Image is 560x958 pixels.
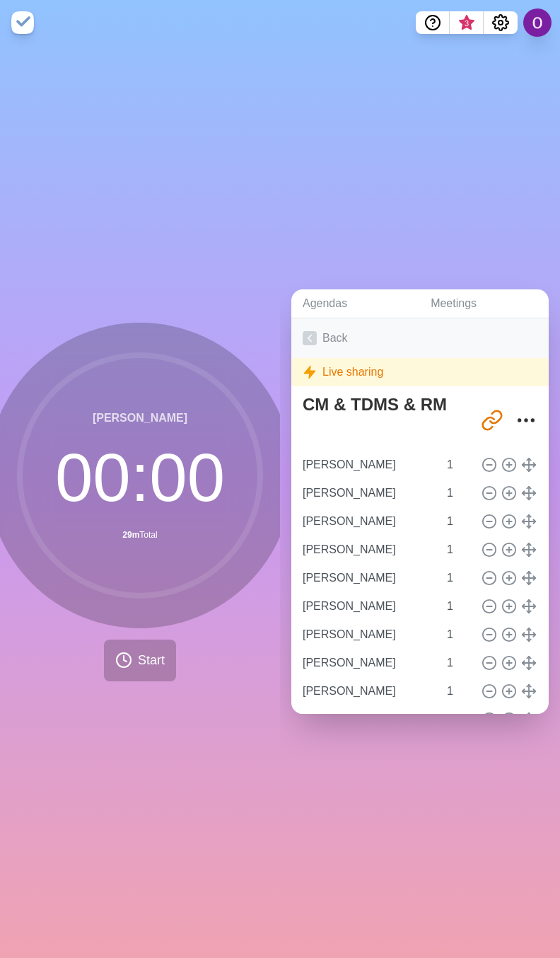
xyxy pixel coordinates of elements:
[441,649,475,677] input: Mins
[441,507,475,536] input: Mins
[297,705,438,734] input: Name
[441,451,475,479] input: Mins
[297,592,438,621] input: Name
[441,621,475,649] input: Mins
[416,11,450,34] button: Help
[461,18,472,29] span: 3
[478,406,506,434] button: Share link
[441,677,475,705] input: Mins
[450,11,484,34] button: What’s new
[297,536,438,564] input: Name
[104,640,176,681] button: Start
[291,358,549,386] div: Live sharing
[441,564,475,592] input: Mins
[297,564,438,592] input: Name
[441,536,475,564] input: Mins
[297,479,438,507] input: Name
[291,289,419,318] a: Agendas
[297,451,438,479] input: Name
[297,621,438,649] input: Name
[512,406,540,434] button: More
[441,479,475,507] input: Mins
[419,289,549,318] a: Meetings
[297,649,438,677] input: Name
[291,318,549,358] a: Back
[484,11,518,34] button: Settings
[441,592,475,621] input: Mins
[297,677,438,705] input: Name
[297,507,438,536] input: Name
[138,651,165,670] span: Start
[11,11,34,34] img: timeblocks logo
[441,705,475,734] input: Mins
